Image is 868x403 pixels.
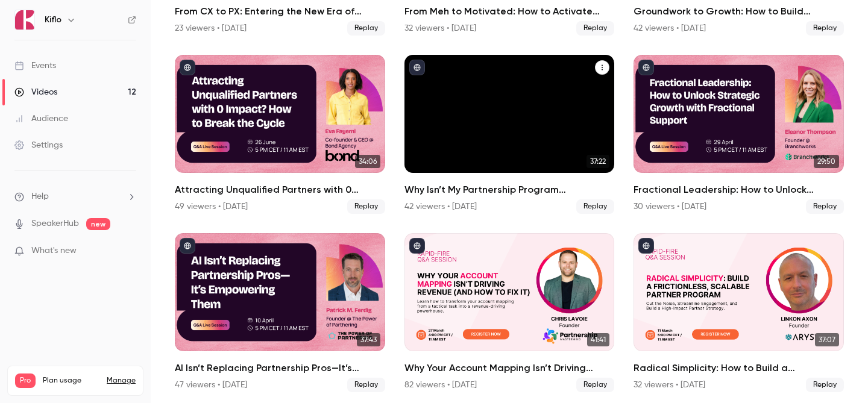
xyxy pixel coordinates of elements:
[576,199,614,214] span: Replay
[175,55,385,214] li: Attracting Unqualified Partners with 0 Impact? How to Break the Cycle
[638,60,654,75] button: published
[45,14,61,26] h6: Kiflo
[409,238,425,254] button: published
[175,379,247,391] div: 47 viewers • [DATE]
[634,233,844,392] a: 37:07Radical Simplicity: How to Build a Frictionless, Scalable Partner Program32 viewers • [DATE]...
[355,155,380,168] span: 34:06
[347,21,385,36] span: Replay
[634,22,706,34] div: 42 viewers • [DATE]
[15,373,36,388] span: Pro
[175,361,385,375] h2: AI Isn’t Replacing Partnership Pros—It’s Empowering Them
[86,218,110,230] span: new
[404,4,615,19] h2: From Meh to Motivated: How to Activate GTM Teams with FOMO & Competitive Drive
[15,10,34,30] img: Kiflo
[347,378,385,392] span: Replay
[404,379,477,391] div: 82 viewers • [DATE]
[634,233,844,392] li: Radical Simplicity: How to Build a Frictionless, Scalable Partner Program
[814,155,839,168] span: 29:50
[175,233,385,392] li: AI Isn’t Replacing Partnership Pros—It’s Empowering Them
[404,233,615,392] li: Why Your Account Mapping Isn’t Driving Revenue (And How to Fix It)
[404,183,615,197] h2: Why Isn’t My Partnership Program Generating Results & How to Fix It?
[409,60,425,75] button: published
[634,201,706,213] div: 30 viewers • [DATE]
[31,217,79,230] a: SpeakerHub
[180,60,195,75] button: published
[404,361,615,375] h2: Why Your Account Mapping Isn’t Driving Revenue (And How to Fix It)
[587,333,609,346] span: 41:41
[175,201,248,213] div: 49 viewers • [DATE]
[404,55,615,214] a: 37:22Why Isn’t My Partnership Program Generating Results & How to Fix It?42 viewers • [DATE]Replay
[634,4,844,19] h2: Groundwork to Growth: How to Build Partnerships That Scale
[404,55,615,214] li: Why Isn’t My Partnership Program Generating Results & How to Fix It?
[175,183,385,197] h2: Attracting Unqualified Partners with 0 Impact? How to Break the Cycle
[175,22,247,34] div: 23 viewers • [DATE]
[31,190,49,203] span: Help
[175,233,385,392] a: 37:43AI Isn’t Replacing Partnership Pros—It’s Empowering Them47 viewers • [DATE]Replay
[587,155,609,168] span: 37:22
[14,139,63,151] div: Settings
[815,333,839,346] span: 37:07
[576,378,614,392] span: Replay
[175,4,385,19] h2: From CX to PX: Entering the New Era of Partner Experience
[806,21,844,36] span: Replay
[122,246,136,257] iframe: Noticeable Trigger
[14,113,68,125] div: Audience
[14,60,56,72] div: Events
[347,199,385,214] span: Replay
[634,183,844,197] h2: Fractional Leadership: How to Unlock Strategic Growth with Fractional Support
[43,376,99,386] span: Plan usage
[404,22,476,34] div: 32 viewers • [DATE]
[180,238,195,254] button: published
[404,201,477,213] div: 42 viewers • [DATE]
[31,245,77,257] span: What's new
[634,361,844,375] h2: Radical Simplicity: How to Build a Frictionless, Scalable Partner Program
[107,376,136,386] a: Manage
[634,55,844,214] li: Fractional Leadership: How to Unlock Strategic Growth with Fractional Support
[634,379,705,391] div: 32 viewers • [DATE]
[404,233,615,392] a: 41:41Why Your Account Mapping Isn’t Driving Revenue (And How to Fix It)82 viewers • [DATE]Replay
[806,199,844,214] span: Replay
[806,378,844,392] span: Replay
[357,333,380,346] span: 37:43
[634,55,844,214] a: 29:50Fractional Leadership: How to Unlock Strategic Growth with Fractional Support30 viewers • [D...
[175,55,385,214] a: 34:06Attracting Unqualified Partners with 0 Impact? How to Break the Cycle49 viewers • [DATE]Replay
[638,238,654,254] button: published
[14,86,57,98] div: Videos
[576,21,614,36] span: Replay
[14,190,136,203] li: help-dropdown-opener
